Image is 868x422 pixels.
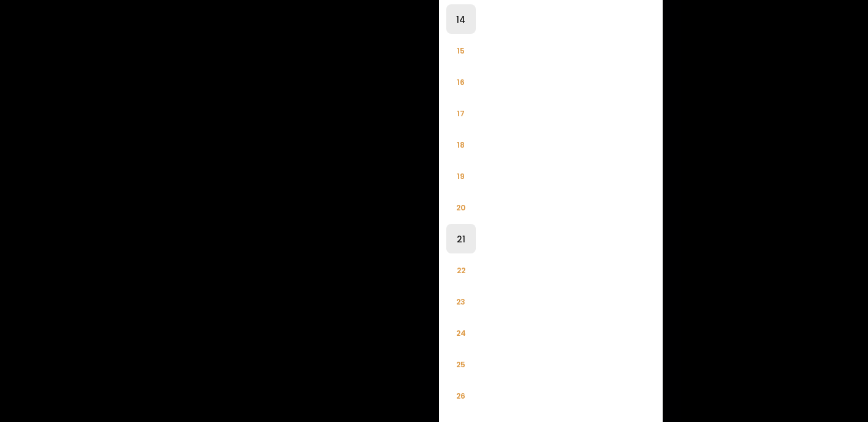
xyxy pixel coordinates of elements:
li: 16 [446,67,476,97]
li: 15 [446,36,476,65]
li: 20 [446,193,476,222]
li: 26 [446,381,476,410]
li: 24 [446,318,476,348]
li: 18 [446,130,476,159]
li: 14 [446,4,476,34]
li: 22 [446,255,476,285]
li: 19 [446,161,476,191]
li: 17 [446,98,476,128]
li: 21 [446,224,476,253]
li: 23 [446,287,476,316]
li: 25 [446,349,476,379]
